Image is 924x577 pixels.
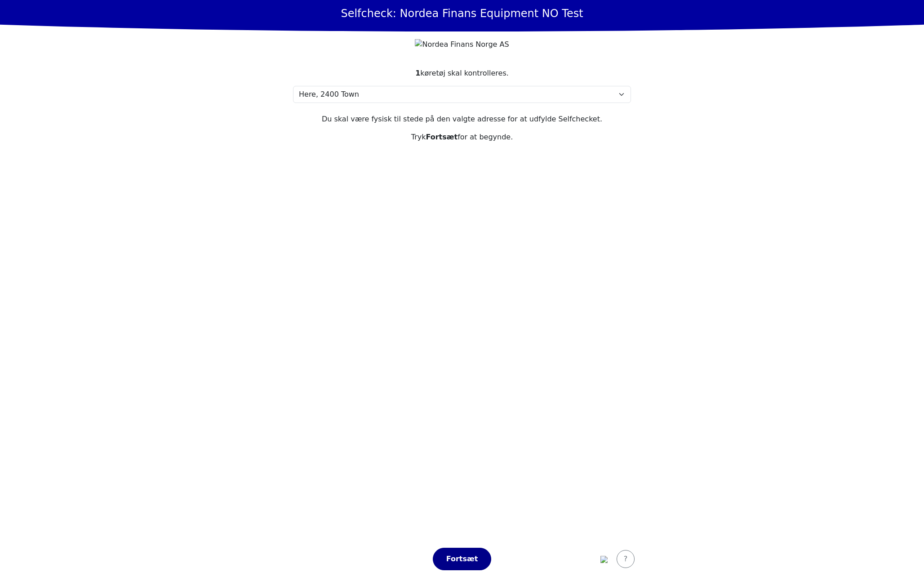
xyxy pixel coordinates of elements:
[426,133,458,141] strong: Fortsæt
[415,39,509,50] img: Nordea Finans Norge AS
[622,554,629,564] div: ?
[341,7,583,20] h1: Selfcheck: Nordea Finans Equipment NO Test
[415,69,420,77] strong: 1
[617,550,635,568] button: ?
[293,132,631,143] p: Tryk for at begynde.
[442,554,482,564] div: Fortsæt
[600,556,608,563] img: dk.png
[293,68,631,79] div: køretøj skal kontrolleres.
[433,548,491,570] button: Fortsæt
[293,114,631,125] p: Du skal være fysisk til stede på den valgte adresse for at udfylde Selfchecket.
